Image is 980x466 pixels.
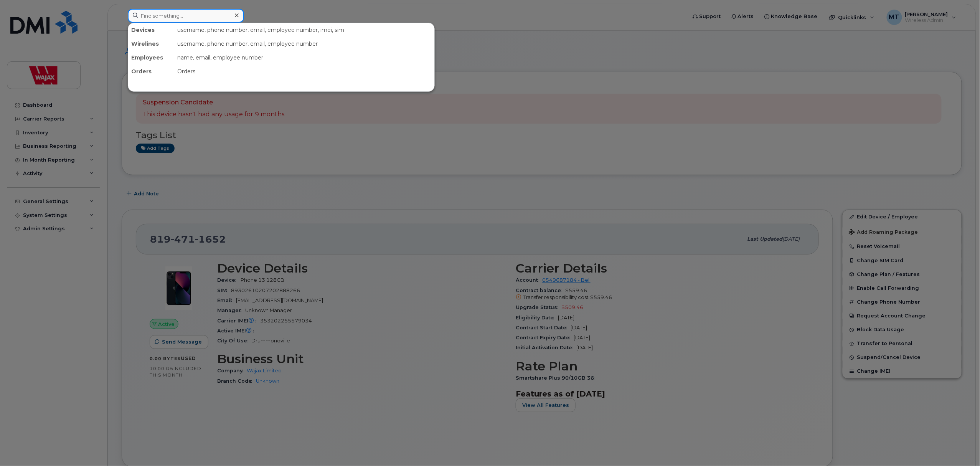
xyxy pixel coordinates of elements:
div: Employees [128,51,174,64]
div: Wirelines [128,37,174,51]
div: name, email, employee number [174,51,434,64]
div: Orders [174,64,434,78]
div: Devices [128,23,174,37]
div: username, phone number, email, employee number [174,37,434,51]
div: username, phone number, email, employee number, imei, sim [174,23,434,37]
div: Orders [128,64,174,78]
